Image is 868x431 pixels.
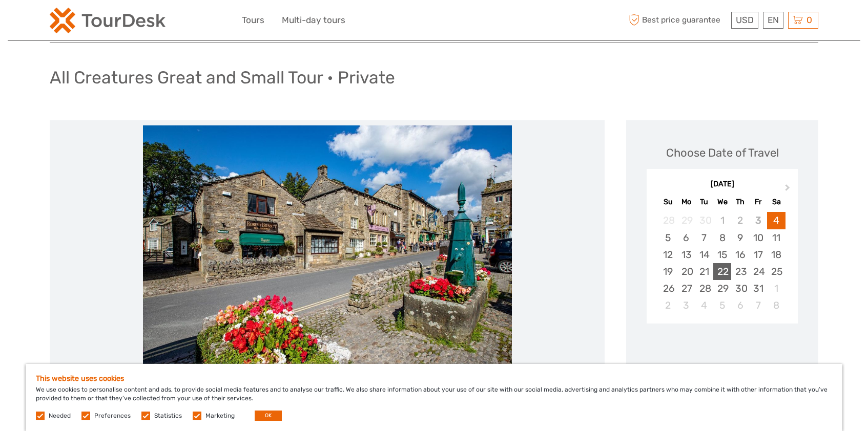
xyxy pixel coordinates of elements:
[731,263,749,280] div: Choose Thursday, October 23rd, 2025
[659,297,677,314] div: Choose Sunday, November 2nd, 2025
[767,212,785,229] div: Choose Saturday, October 4th, 2025
[626,12,729,29] span: Best price guarantee
[713,280,731,297] div: Choose Wednesday, October 29th, 2025
[749,229,767,246] div: Choose Friday, October 10th, 2025
[154,412,182,420] label: Statistics
[767,195,785,209] div: Sa
[118,16,130,28] button: Open LiveChat chat widget
[713,229,731,246] div: Choose Wednesday, October 8th, 2025
[731,280,749,297] div: Choose Thursday, October 30th, 2025
[695,263,713,280] div: Choose Tuesday, October 21st, 2025
[731,246,749,263] div: Choose Thursday, October 16th, 2025
[205,412,235,420] label: Marketing
[713,297,731,314] div: Choose Wednesday, November 5th, 2025
[659,212,677,229] div: Not available Sunday, September 28th, 2025
[677,212,695,229] div: Not available Monday, September 29th, 2025
[659,195,677,209] div: Su
[677,229,695,246] div: Choose Monday, October 6th, 2025
[50,67,395,88] h1: All Creatures Great and Small Tour • Private
[36,374,832,383] h5: This website uses cookies
[647,179,798,190] div: [DATE]
[713,246,731,263] div: Choose Wednesday, October 15th, 2025
[749,212,767,229] div: Not available Friday, October 3rd, 2025
[713,212,731,229] div: Not available Wednesday, October 1st, 2025
[695,195,713,209] div: Tu
[659,280,677,297] div: Choose Sunday, October 26th, 2025
[666,145,779,161] div: Choose Date of Travel
[719,350,726,357] div: Loading...
[50,8,166,33] img: 2254-3441b4b5-4e5f-4d00-b396-31f1d84a6ebf_logo_small.png
[767,229,785,246] div: Choose Saturday, October 11th, 2025
[749,263,767,280] div: Choose Friday, October 24th, 2025
[255,411,282,421] button: OK
[749,280,767,297] div: Choose Friday, October 31st, 2025
[677,280,695,297] div: Choose Monday, October 27th, 2025
[749,297,767,314] div: Choose Friday, November 7th, 2025
[695,246,713,263] div: Choose Tuesday, October 14th, 2025
[731,195,749,209] div: Th
[94,412,131,420] label: Preferences
[143,125,512,371] img: fda44dcde0f0448297b56f025326fc8f_main_slider.jpg
[780,182,797,198] button: Next Month
[767,263,785,280] div: Choose Saturday, October 25th, 2025
[767,246,785,263] div: Choose Saturday, October 18th, 2025
[242,13,264,28] a: Tours
[749,246,767,263] div: Choose Friday, October 17th, 2025
[659,263,677,280] div: Choose Sunday, October 19th, 2025
[282,13,345,28] a: Multi-day tours
[763,12,783,29] div: EN
[659,229,677,246] div: Choose Sunday, October 5th, 2025
[677,263,695,280] div: Choose Monday, October 20th, 2025
[49,412,71,420] label: Needed
[26,364,842,431] div: We use cookies to personalise content and ads, to provide social media features and to analyse ou...
[731,297,749,314] div: Choose Thursday, November 6th, 2025
[695,229,713,246] div: Choose Tuesday, October 7th, 2025
[659,246,677,263] div: Choose Sunday, October 12th, 2025
[767,297,785,314] div: Choose Saturday, November 8th, 2025
[650,212,794,314] div: month 2025-10
[677,246,695,263] div: Choose Monday, October 13th, 2025
[731,229,749,246] div: Choose Thursday, October 9th, 2025
[677,195,695,209] div: Mo
[805,15,814,25] span: 0
[14,18,116,26] p: We're away right now. Please check back later!
[749,195,767,209] div: Fr
[695,297,713,314] div: Choose Tuesday, November 4th, 2025
[767,280,785,297] div: Choose Saturday, November 1st, 2025
[736,15,754,25] span: USD
[713,195,731,209] div: We
[695,280,713,297] div: Choose Tuesday, October 28th, 2025
[695,212,713,229] div: Not available Tuesday, September 30th, 2025
[731,212,749,229] div: Not available Thursday, October 2nd, 2025
[713,263,731,280] div: Choose Wednesday, October 22nd, 2025
[677,297,695,314] div: Choose Monday, November 3rd, 2025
